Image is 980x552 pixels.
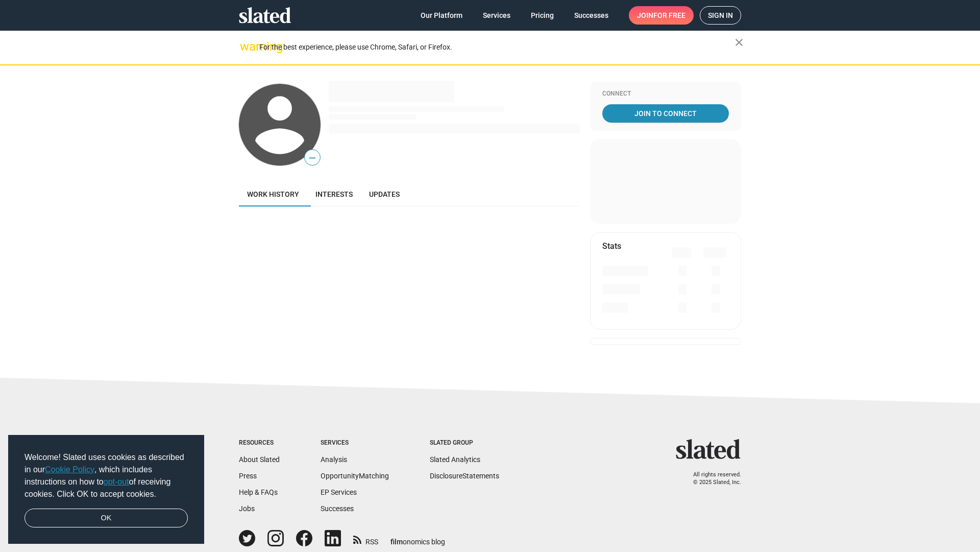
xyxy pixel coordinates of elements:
[629,6,694,25] a: Joinfor free
[239,504,255,513] a: Jobs
[239,455,280,464] a: About Slated
[390,529,445,547] a: filmonomics blog
[321,488,357,496] a: EP Services
[305,151,320,165] span: —
[430,472,499,480] a: DisclosureStatements
[321,472,389,480] a: OpportunityMatching
[24,509,188,528] a: dismiss cookie message
[421,6,462,25] span: Our Platform
[700,6,741,25] a: Sign in
[239,488,278,496] a: Help & FAQs
[315,190,353,198] span: Interests
[602,90,729,98] div: Connect
[247,190,299,198] span: Work history
[430,439,499,447] div: Slated Group
[390,538,403,546] span: film
[353,531,378,547] a: RSS
[321,455,347,464] a: Analysis
[475,6,519,25] a: Services
[239,182,307,206] a: Work history
[708,7,733,24] span: Sign in
[531,6,554,25] span: Pricing
[239,472,257,480] a: Press
[369,190,400,198] span: Updates
[733,36,745,49] mat-icon: close
[574,6,608,25] span: Successes
[361,182,408,206] a: Updates
[259,40,735,54] div: For the best experience, please use Chrome, Safari, or Firefox.
[240,40,252,53] mat-icon: warning
[523,6,562,25] a: Pricing
[307,182,361,206] a: Interests
[602,104,729,123] a: Join To Connect
[321,439,389,447] div: Services
[637,6,685,25] span: Join
[483,6,510,25] span: Services
[604,104,727,123] span: Join To Connect
[45,465,94,474] a: Cookie Policy
[239,439,280,447] div: Resources
[430,455,480,464] a: Slated Analytics
[602,241,621,251] mat-card-title: Stats
[321,504,354,513] a: Successes
[653,6,685,25] span: for free
[104,477,129,486] a: opt-out
[24,451,188,500] span: Welcome! Slated uses cookies as described in our , which includes instructions on how to of recei...
[412,6,471,25] a: Our Platform
[8,435,204,544] div: cookieconsent
[682,471,741,486] p: All rights reserved. © 2025 Slated, Inc.
[566,6,617,25] a: Successes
